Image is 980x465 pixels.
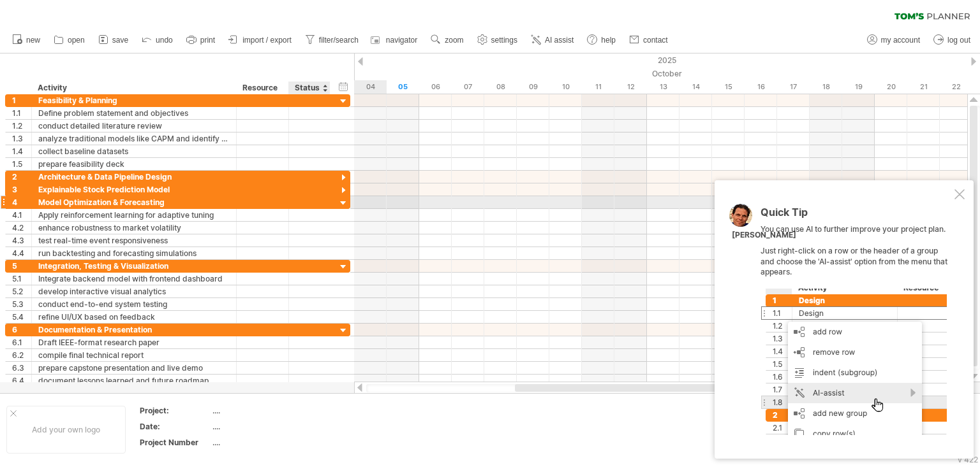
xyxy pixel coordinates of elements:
div: Documentation & Presentation [38,324,230,336]
a: new [9,32,44,48]
div: 6.4 [12,375,31,387]
div: Explainable Stock Prediction Model [38,183,230,196]
div: collect baseline datasets [38,145,230,157]
div: 4.4 [12,247,31,259]
div: 2 [12,171,31,183]
div: Monday, 6 October 2025 [419,80,452,94]
div: Wednesday, 15 October 2025 [712,80,745,94]
div: Monday, 20 October 2025 [875,80,907,94]
div: Add your own logo [6,406,126,454]
span: AI assist [545,36,574,45]
div: 1 [12,94,31,106]
span: new [26,36,40,45]
div: 1.2 [12,120,31,132]
div: 1.4 [12,145,31,157]
div: [PERSON_NAME] [732,230,796,241]
div: compile final technical report [38,349,230,361]
div: Integrate backend model with frontend dashboard [38,273,230,285]
div: 5.2 [12,285,31,297]
div: Draft IEEE-format research paper [38,336,230,348]
div: .... [212,437,320,448]
div: 5.3 [12,298,31,310]
div: Date: [140,421,210,432]
div: Friday, 10 October 2025 [549,80,582,94]
div: analyze traditional models like CAPM and identify gaps [38,132,230,145]
div: Wednesday, 8 October 2025 [484,80,517,94]
span: print [200,36,215,45]
div: Friday, 17 October 2025 [777,80,810,94]
div: 6.1 [12,336,31,348]
div: document lessons learned and future roadmap [38,375,230,387]
span: filter/search [319,36,359,45]
div: 1.3 [12,132,31,145]
span: save [112,36,128,45]
span: undo [156,36,173,45]
div: Feasibility & Planning [38,94,230,106]
a: filter/search [302,32,362,48]
span: contact [643,36,668,45]
div: 5.1 [12,273,31,285]
a: log out [930,32,974,48]
div: 6 [12,324,31,336]
div: 1.5 [12,158,31,170]
div: 6.2 [12,349,31,361]
span: settings [491,36,517,45]
div: 5.4 [12,311,31,323]
span: navigator [386,36,417,45]
div: 4.2 [12,222,31,234]
div: v 422 [958,455,978,464]
div: conduct detailed literature review [38,120,230,132]
a: import / export [225,32,295,48]
div: conduct end-to-end system testing [38,298,230,310]
div: 3 [12,183,31,196]
div: Status [295,82,323,94]
div: 1.1 [12,107,31,119]
div: Tuesday, 14 October 2025 [679,80,712,94]
div: You can use AI to further improve your project plan. Just right-click on a row or the header of a... [761,207,952,435]
a: print [183,32,219,48]
div: Thursday, 9 October 2025 [517,80,549,94]
span: import / export [242,36,292,45]
a: navigator [369,32,421,48]
div: enhance robustness to market volatility [38,222,230,234]
div: Saturday, 11 October 2025 [582,80,614,94]
span: my account [881,36,920,45]
a: my account [864,32,924,48]
div: 6.3 [12,362,31,374]
div: .... [212,405,320,416]
div: Apply reinforcement learning for adaptive tuning [38,209,230,221]
div: Sunday, 12 October 2025 [614,80,647,94]
span: zoom [445,36,463,45]
a: help [584,32,620,48]
div: Thursday, 16 October 2025 [745,80,777,94]
a: undo [138,32,177,48]
div: prepare feasibility deck [38,158,230,170]
div: .... [212,421,320,432]
div: 4 [12,196,31,208]
div: 4.3 [12,234,31,247]
div: Sunday, 5 October 2025 [387,80,419,94]
div: Define problem statement and objectives [38,107,230,119]
div: 4.1 [12,209,31,221]
div: run backtesting and forecasting simulations [38,247,230,259]
div: Architecture & Data Pipeline Design [38,171,230,183]
div: Resource [242,82,281,94]
div: Saturday, 4 October 2025 [354,80,387,94]
div: Monday, 13 October 2025 [647,80,679,94]
div: Quick Tip [761,207,952,224]
a: settings [474,32,521,48]
a: open [50,32,89,48]
div: Tuesday, 7 October 2025 [452,80,484,94]
div: prepare capstone presentation and live demo [38,362,230,374]
div: refine UI/UX based on feedback [38,311,230,323]
span: help [601,36,616,45]
div: Project: [140,405,210,416]
span: open [68,36,85,45]
div: Sunday, 19 October 2025 [842,80,875,94]
div: Activity [38,82,229,94]
div: Project Number [140,437,210,448]
div: Wednesday, 22 October 2025 [940,80,972,94]
a: AI assist [528,32,577,48]
div: 5 [12,260,31,272]
a: zoom [427,32,467,48]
